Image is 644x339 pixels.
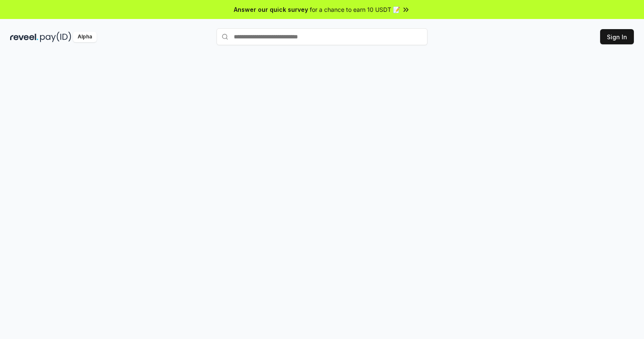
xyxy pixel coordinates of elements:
img: reveel_dark [10,32,38,42]
img: pay_id [40,32,71,42]
div: Alpha [73,32,97,42]
span: Answer our quick survey [234,5,308,14]
span: for a chance to earn 10 USDT 📝 [310,5,400,14]
button: Sign In [600,29,634,44]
